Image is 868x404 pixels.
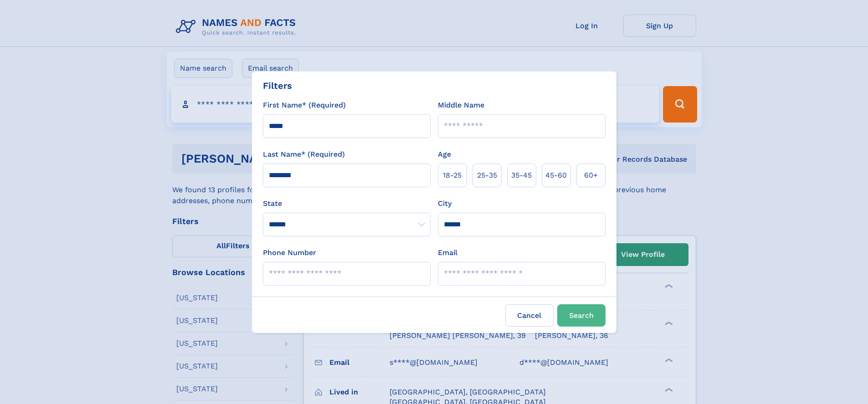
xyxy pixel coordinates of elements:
label: Cancel [505,304,554,327]
span: 18‑25 [443,170,462,181]
label: Age [438,149,451,160]
span: 60+ [584,170,598,181]
div: Filters [263,79,292,92]
label: Last Name* (Required) [263,149,345,160]
label: City [438,198,452,209]
label: State [263,198,431,209]
button: Search [557,304,606,327]
label: Middle Name [438,100,484,111]
span: 35‑45 [511,170,532,181]
span: 45‑60 [545,170,567,181]
label: Email [438,247,457,258]
label: First Name* (Required) [263,100,346,111]
label: Phone Number [263,247,316,258]
span: 25‑35 [477,170,497,181]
